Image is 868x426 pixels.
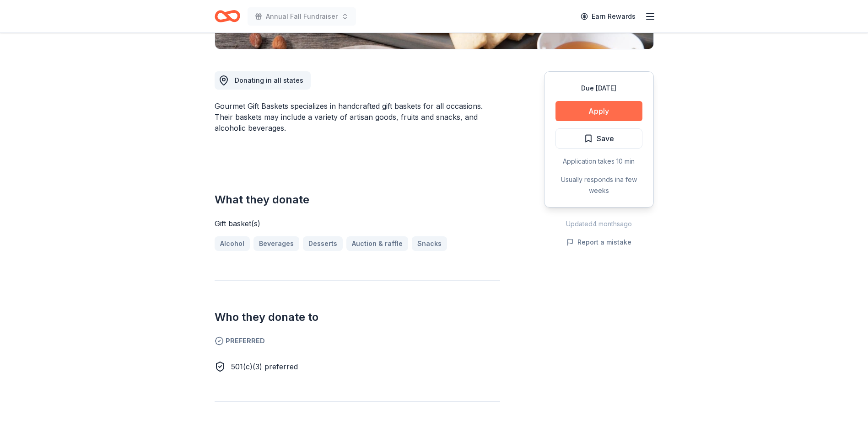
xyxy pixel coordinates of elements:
[231,362,298,371] span: 501(c)(3) preferred
[555,174,642,196] div: Usually responds in a few weeks
[555,156,642,167] div: Application takes 10 min
[555,128,642,149] button: Save
[346,236,408,251] a: Auction & raffle
[566,237,631,248] button: Report a mistake
[544,218,654,229] div: Updated 4 months ago
[215,5,240,27] a: Home
[597,133,614,144] span: Save
[412,236,447,251] a: Snacks
[575,8,641,25] a: Earn Rewards
[215,218,500,229] div: Gift basket(s)
[215,335,500,346] span: Preferred
[215,236,250,251] a: Alcohol
[555,83,642,94] div: Due [DATE]
[555,101,642,121] button: Apply
[266,11,338,22] span: Annual Fall Fundraiser
[248,7,356,26] button: Annual Fall Fundraiser
[215,101,500,133] div: Gourmet Gift Baskets specializes in handcrafted gift baskets for all occasions. Their baskets may...
[303,236,343,251] a: Desserts
[215,192,500,207] h2: What they donate
[215,310,500,325] h2: Who they donate to
[253,236,299,251] a: Beverages
[235,76,303,84] span: Donating in all states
